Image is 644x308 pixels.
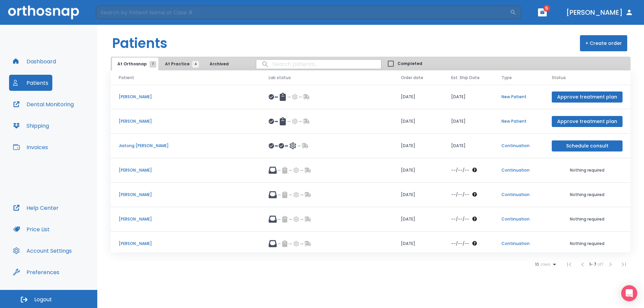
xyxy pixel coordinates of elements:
[451,241,485,247] div: The date will be available after approving treatment plan
[451,192,469,198] p: --/--/--
[202,58,236,70] button: Archived
[397,61,422,67] span: Completed
[119,241,253,247] p: [PERSON_NAME]
[117,61,153,67] span: At Orthosnap
[451,216,485,222] div: The date will be available after approving treatment plan
[393,158,443,183] td: [DATE]
[393,134,443,158] td: [DATE]
[9,96,78,112] button: Dental Monitoring
[580,35,627,51] button: + Create order
[539,262,550,267] span: rows
[34,296,52,303] span: Logout
[269,75,291,81] span: Lab status
[501,143,536,149] p: Continuation
[119,216,253,222] p: [PERSON_NAME]
[451,216,469,222] p: --/--/--
[393,85,443,109] td: [DATE]
[552,167,623,173] p: Nothing required
[119,167,253,173] p: [PERSON_NAME]
[543,5,550,12] span: 5
[451,167,485,173] div: The date will be available after approving treatment plan
[119,75,134,81] span: Patient
[501,241,536,247] p: Continuation
[451,192,485,198] div: The date will be available after approving treatment plan
[192,61,199,68] span: 4
[393,207,443,232] td: [DATE]
[552,192,623,198] p: Nothing required
[552,241,623,247] p: Nothing required
[150,61,156,68] span: 7
[9,75,52,91] button: Patients
[393,109,443,134] td: [DATE]
[165,61,196,67] span: At Practice
[9,264,63,280] button: Preferences
[552,75,566,81] span: Status
[9,221,54,237] button: Price List
[501,192,536,198] p: Continuation
[563,6,636,18] button: [PERSON_NAME]
[119,94,253,100] p: [PERSON_NAME]
[552,140,623,151] button: Schedule consult
[112,58,237,70] div: tabs
[393,183,443,207] td: [DATE]
[119,143,253,149] p: Jiatong [PERSON_NAME]
[451,75,480,81] span: Est. Ship Date
[393,232,443,256] td: [DATE]
[552,91,623,103] button: Approve treatment plan
[112,33,167,53] h1: Patients
[119,118,253,124] p: [PERSON_NAME]
[9,53,60,69] button: Dashboard
[451,167,469,173] p: --/--/--
[256,58,381,71] input: search
[96,6,510,19] input: Search by Patient Name or Case #
[501,118,536,124] p: New Patient
[9,118,53,134] button: Shipping
[451,241,469,247] p: --/--/--
[9,139,52,155] button: Invoices
[589,261,597,267] span: 1 - 7
[443,85,493,109] td: [DATE]
[401,75,423,81] span: Order date
[443,134,493,158] td: [DATE]
[535,262,539,267] span: 10
[501,75,512,81] span: Type
[119,192,253,198] p: [PERSON_NAME]
[9,243,76,259] button: Account Settings
[621,285,637,301] div: Open Intercom Messenger
[597,261,604,267] span: of 7
[501,167,536,173] p: Continuation
[552,116,623,127] button: Approve treatment plan
[501,216,536,222] p: Continuation
[552,216,623,222] p: Nothing required
[501,94,536,100] p: New Patient
[443,109,493,134] td: [DATE]
[9,200,63,216] button: Help Center
[8,5,79,19] img: Orthosnap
